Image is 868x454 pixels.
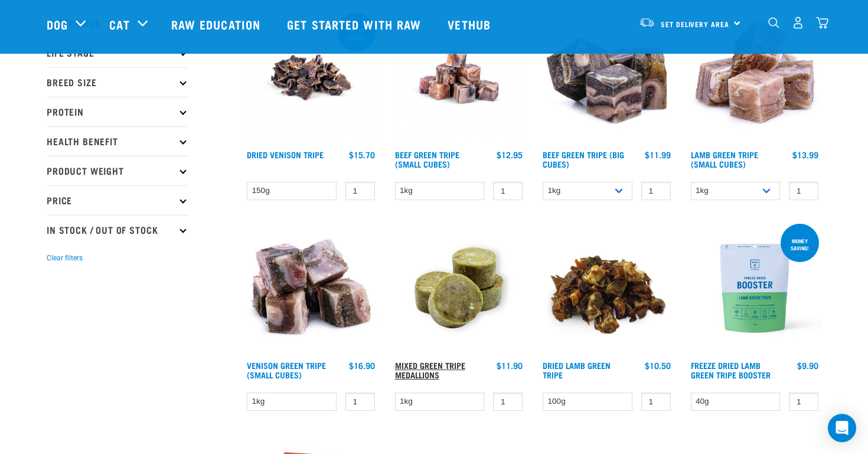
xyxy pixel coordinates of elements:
input: 1 [641,182,671,200]
div: $11.90 [497,361,523,370]
a: Dried Venison Tripe [247,152,324,156]
p: Health Benefit [47,126,188,156]
p: Breed Size [47,67,188,97]
div: $16.90 [349,361,375,370]
img: 1044 Green Tripe Beef [540,11,674,145]
a: Cat [109,15,129,33]
p: Protein [47,97,188,126]
img: Mixed Green Tripe [392,221,526,355]
a: Freeze Dried Lamb Green Tripe Booster [691,363,771,377]
a: Raw Education [159,1,275,48]
a: Lamb Green Tripe (Small Cubes) [691,152,758,166]
input: 1 [789,182,818,200]
div: $9.90 [797,361,818,370]
input: 1 [789,393,818,411]
div: $12.95 [497,150,523,159]
input: 1 [641,393,671,411]
a: Beef Green Tripe (Big Cubes) [543,152,624,166]
input: 1 [493,182,523,200]
img: 1133 Green Tripe Lamb Small Cubes 01 [688,11,822,145]
div: Open Intercom Messenger [828,414,856,442]
img: home-icon@2x.png [816,17,828,29]
input: 1 [345,182,375,200]
img: Pile Of Dried Lamb Tripe For Pets [540,221,674,355]
img: home-icon-1@2x.png [768,17,779,28]
img: user.png [792,17,804,29]
input: 1 [493,393,523,411]
div: $11.99 [645,150,671,159]
p: Price [47,185,188,215]
a: Dog [47,15,68,33]
a: Vethub [436,1,505,48]
span: Set Delivery Area [661,22,729,26]
p: Product Weight [47,156,188,185]
div: Money saving! [781,232,819,257]
a: Get started with Raw [275,1,436,48]
a: Beef Green Tripe (Small Cubes) [395,152,459,166]
button: Clear filters [47,253,83,263]
div: $10.50 [645,361,671,370]
div: $13.99 [792,150,818,159]
img: Dried Vension Tripe 1691 [244,11,378,145]
div: $15.70 [349,150,375,159]
p: In Stock / Out Of Stock [47,215,188,244]
img: Freeze Dried Lamb Green Tripe [688,221,822,355]
img: 1079 Green Tripe Venison 01 [244,221,378,355]
img: Beef Tripe Bites 1634 [392,11,526,145]
a: Venison Green Tripe (Small Cubes) [247,363,326,377]
img: van-moving.png [639,17,655,28]
a: Mixed Green Tripe Medallions [395,363,465,377]
a: Dried Lamb Green Tripe [543,363,611,377]
input: 1 [345,393,375,411]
